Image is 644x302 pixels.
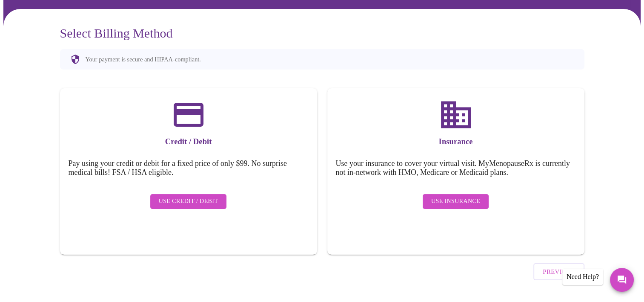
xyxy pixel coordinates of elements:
[150,194,227,209] button: Use Credit / Debit
[159,196,218,207] span: Use Credit / Debit
[336,137,576,146] h3: Insurance
[543,266,575,277] span: Previous
[562,269,603,285] div: Need Help?
[69,137,309,146] h3: Credit / Debit
[60,26,584,41] h3: Select Billing Method
[336,159,576,177] h5: Use your insurance to cover your virtual visit. MyMenopauseRx is currently not in-network with HM...
[69,159,309,177] h5: Pay using your credit or debit for a fixed price of only $99. No surprise medical bills! FSA / HS...
[86,56,201,63] p: Your payment is secure and HIPAA-compliant.
[533,263,584,280] button: Previous
[610,268,634,292] button: Messages
[423,194,489,209] button: Use Insurance
[431,196,480,207] span: Use Insurance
